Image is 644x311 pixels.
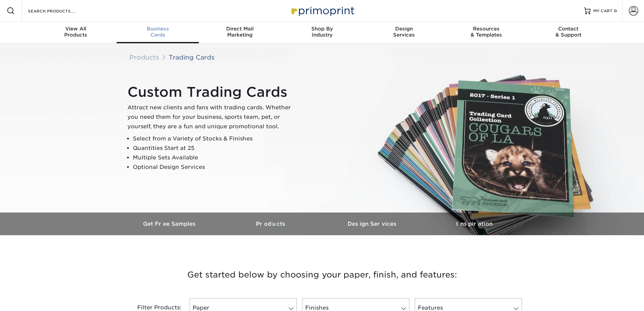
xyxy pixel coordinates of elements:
div: & Support [527,26,610,38]
a: Shop ByIndustry [281,22,363,43]
img: Primoprint [288,3,356,18]
span: Contact [527,26,610,32]
a: DesignServices [363,22,445,43]
div: & Templates [445,26,527,38]
span: Resources [445,26,527,32]
span: Business [117,26,199,32]
a: Contact& Support [527,22,610,43]
div: Products [35,26,117,38]
span: 0 [614,8,617,13]
span: Direct Mail [199,26,281,32]
a: Direct MailMarketing [199,22,281,43]
div: Cards [117,26,199,38]
h3: Get started below by choosing your paper, finish, and features: [124,260,520,290]
a: View AllProducts [35,22,117,43]
div: Industry [281,26,363,38]
a: Resources& Templates [445,22,527,43]
a: BusinessCards [117,22,199,43]
div: Marketing [199,26,281,38]
span: Design [363,26,445,32]
span: View All [35,26,117,32]
span: Shop By [281,26,363,32]
span: MY CART [593,8,613,14]
div: Services [363,26,445,38]
input: SEARCH PRODUCTS..... [27,7,93,15]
